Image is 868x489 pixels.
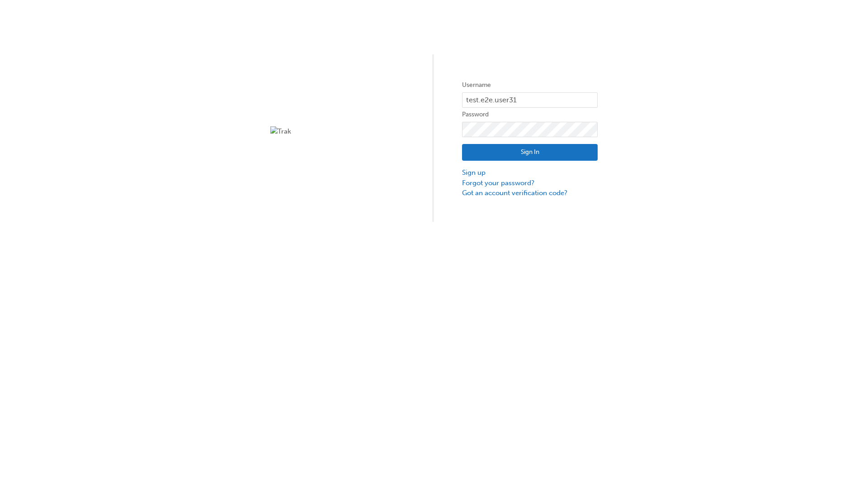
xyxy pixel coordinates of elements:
[462,168,598,178] a: Sign up
[462,178,598,188] a: Forgot your password?
[462,109,598,120] label: Password
[462,188,598,198] a: Got an account verification code?
[270,126,406,137] img: Trak
[462,92,598,108] input: Username
[462,144,598,161] button: Sign In
[462,80,598,91] label: Username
